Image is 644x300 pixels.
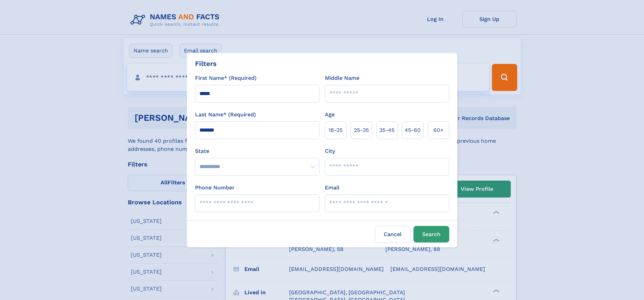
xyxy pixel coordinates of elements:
label: Age [325,111,335,119]
button: Search [413,226,449,243]
span: 25‑35 [354,126,369,134]
label: State [195,147,319,155]
label: Middle Name [325,74,359,82]
label: Phone Number [195,184,235,192]
label: City [325,147,335,155]
span: 60+ [433,126,444,134]
label: Last Name* (Required) [195,111,256,119]
label: Cancel [375,226,411,243]
span: 35‑45 [379,126,395,134]
label: First Name* (Required) [195,74,257,82]
div: Filters [195,59,217,69]
span: 18‑25 [329,126,342,134]
span: 45‑60 [405,126,421,134]
label: Email [325,184,339,192]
